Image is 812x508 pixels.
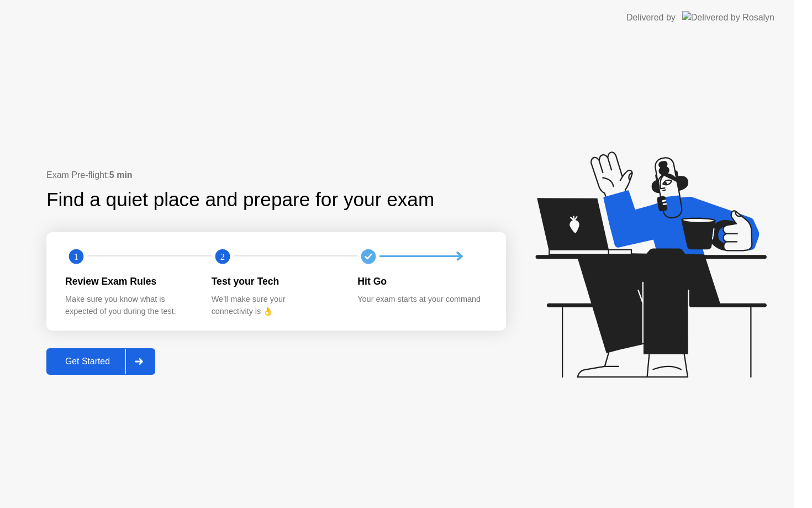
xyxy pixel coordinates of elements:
[626,11,676,24] div: Delivered by
[46,348,155,375] button: Get Started
[46,185,436,214] div: Find a quiet place and prepare for your exam
[357,294,486,306] div: Your exam starts at your command
[109,170,133,180] b: 5 min
[212,294,340,317] div: We’ll make sure your connectivity is 👌
[65,274,194,289] div: Review Exam Rules
[682,11,774,24] img: Delivered by Rosalyn
[220,251,225,261] text: 2
[357,274,486,289] div: Hit Go
[65,294,194,317] div: Make sure you know what is expected of you during the test.
[212,274,340,289] div: Test your Tech
[46,169,506,182] div: Exam Pre-flight:
[74,251,78,261] text: 1
[50,357,125,366] div: Get Started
